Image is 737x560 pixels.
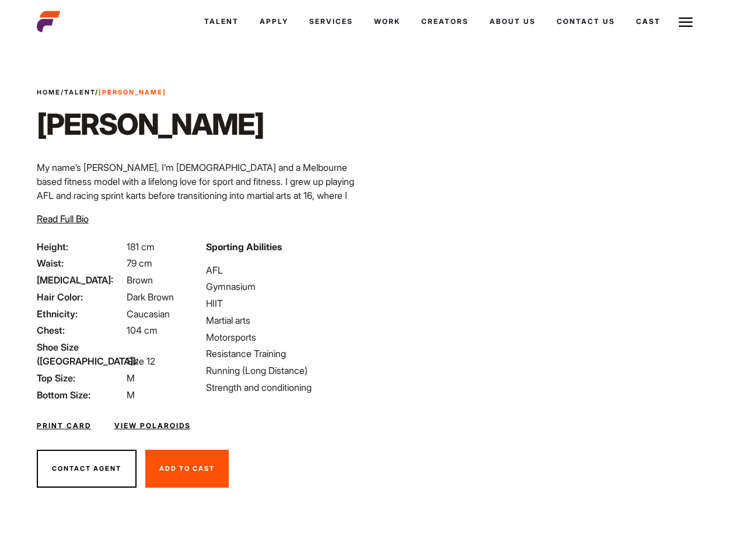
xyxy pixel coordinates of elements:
img: Burger icon [679,15,693,29]
strong: [PERSON_NAME] [99,88,166,96]
a: Talent [194,6,249,37]
a: View Polaroids [114,421,191,431]
span: Size 12 [127,355,155,367]
span: M [127,389,135,401]
a: Home [37,88,61,96]
span: Ethnicity: [37,307,124,321]
a: Contact Us [546,6,626,37]
h1: [PERSON_NAME] [37,107,264,142]
strong: Sporting Abilities [206,241,282,253]
span: Brown [127,274,153,286]
p: My name’s [PERSON_NAME], I’m [DEMOGRAPHIC_DATA] and a Melbourne based fitness model with a lifelo... [37,160,362,286]
span: 79 cm [127,257,152,269]
span: Height: [37,240,124,254]
span: / / [37,87,166,97]
span: Bottom Size: [37,388,124,402]
a: Cast [626,6,671,37]
button: Contact Agent [37,450,137,488]
li: HIIT [206,296,361,310]
a: About Us [479,6,546,37]
span: Waist: [37,256,124,270]
span: Top Size: [37,371,124,385]
span: Chest: [37,323,124,337]
span: [MEDICAL_DATA]: [37,273,124,287]
li: Resistance Training [206,346,361,360]
li: Motorsports [206,330,361,344]
span: Hair Color: [37,290,124,304]
li: AFL [206,263,361,277]
span: 104 cm [127,324,158,336]
span: 181 cm [127,241,155,253]
img: cropped-aefm-brand-fav-22-square.png [37,10,60,33]
a: Creators [411,6,479,37]
span: M [127,372,135,384]
span: Dark Brown [127,291,174,303]
li: Gymnasium [206,279,361,293]
span: Caucasian [127,308,170,320]
span: Shoe Size ([GEOGRAPHIC_DATA]): [37,340,124,368]
a: Apply [249,6,299,37]
span: Read Full Bio [37,213,89,225]
button: Read Full Bio [37,212,89,226]
a: Talent [64,88,95,96]
button: Add To Cast [145,450,229,488]
li: Martial arts [206,313,361,327]
li: Running (Long Distance) [206,363,361,377]
a: Services [299,6,364,37]
a: Print Card [37,421,91,431]
a: Work [364,6,411,37]
span: Add To Cast [159,464,215,473]
li: Strength and conditioning [206,380,361,394]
